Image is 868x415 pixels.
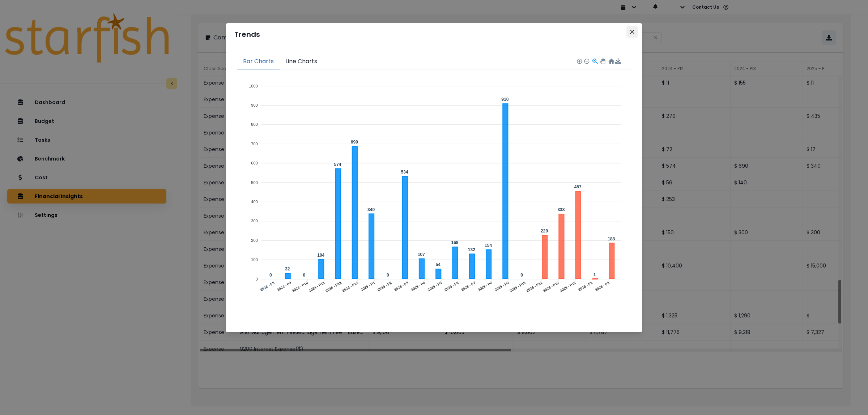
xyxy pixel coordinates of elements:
tspan: 800 [251,122,258,127]
tspan: 0 [256,277,258,281]
tspan: 2024 - P12 [325,281,342,293]
button: Line Charts [280,54,323,69]
tspan: 2025 - P4 [410,281,426,292]
div: Reset Zoom [608,58,614,64]
tspan: 400 [251,200,258,204]
tspan: 2025 - P12 [542,281,560,293]
tspan: 2025 - P11 [526,281,543,293]
tspan: 2026 - P2 [594,281,610,292]
tspan: 2024 - P8 [260,281,275,292]
tspan: 2024 - P9 [276,281,292,292]
tspan: 2024 - P13 [341,281,359,293]
tspan: 200 [251,238,258,243]
tspan: 1000 [249,84,258,88]
div: Zoom Out [584,58,589,63]
tspan: 2025 - P3 [393,281,409,292]
img: download-solid.76f27b67513bc6e4b1a02da61d3a2511.svg [615,58,621,64]
div: Panning [600,59,604,63]
div: Menu [615,58,621,64]
div: Selection Zoom [592,58,598,64]
div: Zoom In [576,58,582,63]
tspan: 300 [251,219,258,223]
tspan: 2026 - P1 [578,281,593,292]
header: Trends [226,23,642,46]
tspan: 100 [251,257,258,262]
tspan: 700 [251,142,258,146]
tspan: 900 [251,103,258,107]
tspan: 2024 - P11 [308,281,325,293]
button: Close [626,26,638,38]
tspan: 2025 - P7 [460,281,476,292]
button: Bar Charts [237,54,280,69]
tspan: 2025 - P13 [559,281,576,293]
tspan: 2025 - P6 [444,281,459,292]
tspan: 2025 - P1 [360,281,375,292]
tspan: 2025 - P2 [377,281,392,292]
tspan: 2025 - P10 [509,281,526,293]
tspan: 2024 - P10 [292,281,309,293]
tspan: 2025 - P8 [477,281,493,292]
tspan: 2025 - P9 [494,281,510,292]
tspan: 600 [251,161,258,165]
tspan: 2025 - P5 [427,281,443,292]
tspan: 500 [251,180,258,185]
